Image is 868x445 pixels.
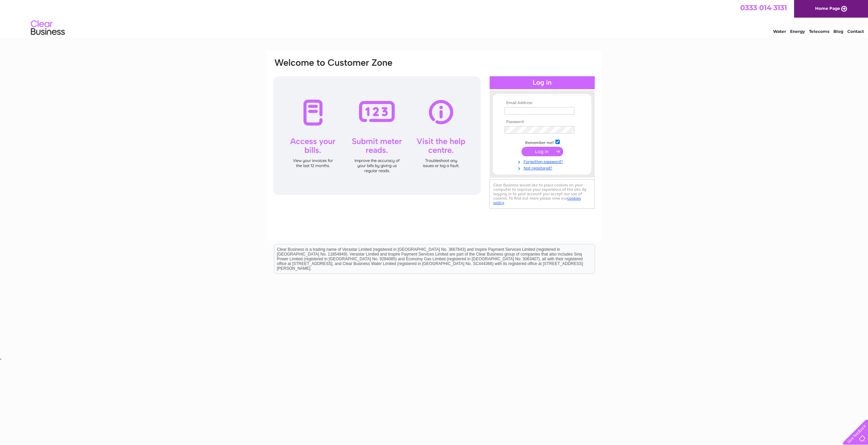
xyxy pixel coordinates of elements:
a: Water [773,29,786,34]
a: Blog [833,29,843,34]
a: 0333 014 3131 [740,3,787,12]
th: Email Address: [503,101,581,105]
a: cookies policy [493,196,581,205]
div: Clear Business would like to place cookies on your computer to improve your experience of the sit... [490,179,595,209]
a: Telecoms [809,29,829,34]
img: logo.png [31,18,65,38]
input: Submit [521,147,563,156]
a: Energy [790,29,805,34]
a: Not registered? [505,164,581,171]
a: Contact [847,29,864,34]
td: Remember me? [503,139,581,145]
a: Forgotten password? [505,158,581,164]
th: Password: [503,120,581,124]
div: Clear Business is a trading name of Verastar Limited (registered in [GEOGRAPHIC_DATA] No. 3667643... [274,4,595,33]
